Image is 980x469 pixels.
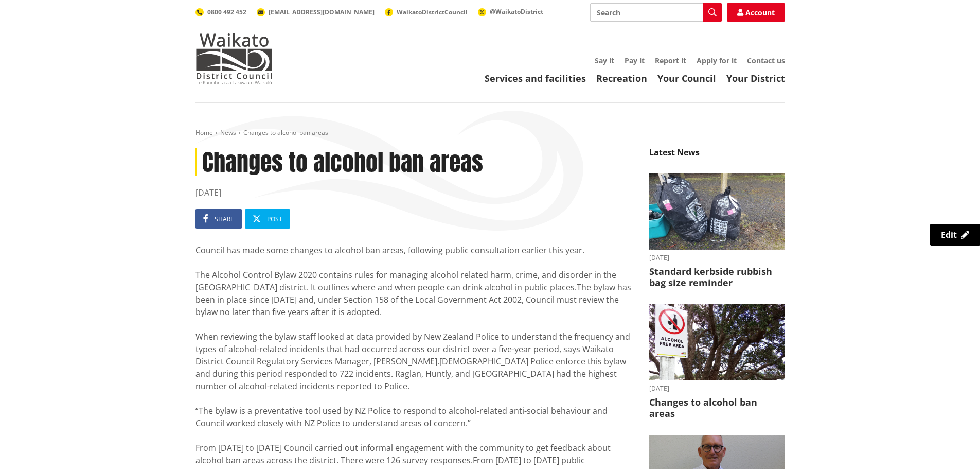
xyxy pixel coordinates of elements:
h5: Latest News [649,148,785,163]
time: [DATE] [195,186,634,199]
a: Recreation [596,72,647,84]
a: Pay it [625,56,645,65]
div: The Alcohol Control Bylaw 2020 contains rules for managing alcohol related harm, crime, and disor... [195,269,634,318]
h3: Changes to alcohol ban areas [649,397,785,419]
div: Council has made some changes to alcohol ban areas, following public consultation earlier this year. [195,244,634,256]
a: Account [727,3,785,22]
a: @WaikatoDistrict [478,7,543,16]
span: 0800 492 452 [207,8,246,16]
time: [DATE] [649,386,785,392]
a: [DATE] Changes to alcohol ban areas [649,304,785,420]
a: Post [245,209,290,229]
span: [DEMOGRAPHIC_DATA] Police enforce this bylaw and during this period responded to 722 incidents. R... [195,356,626,392]
span: Changes to alcohol ban areas [243,128,328,137]
img: Waikato District Council - Te Kaunihera aa Takiwaa o Waikato [195,33,273,84]
a: Edit [930,224,980,246]
span: Share [215,215,234,223]
a: Services and facilities [485,72,586,84]
img: 20250825_074435 [649,173,785,250]
a: Home [195,128,213,137]
nav: breadcrumb [195,129,785,137]
h3: Standard kerbside rubbish bag size reminder [649,266,785,288]
span: @WaikatoDistrict [490,7,543,16]
input: Search input [590,3,722,22]
a: Report it [655,56,686,65]
a: [EMAIL_ADDRESS][DOMAIN_NAME] [257,8,375,16]
img: Alcohol Control Bylaw adopted - August 2025 (2) [649,304,785,381]
span: The bylaw has been in place since [DATE] and, under Section 158 of the Local Government Act 2002,... [195,282,631,318]
div: “The bylaw is a preventative tool used by NZ Police to respond to alcohol-related anti-social beh... [195,405,634,429]
a: Your Council [657,72,716,84]
a: [DATE] Standard kerbside rubbish bag size reminder [649,173,785,289]
a: News [220,128,236,137]
span: WaikatoDistrictCouncil [397,8,468,16]
a: WaikatoDistrictCouncil [385,8,468,16]
time: [DATE] [649,255,785,261]
a: Your District [726,72,785,84]
span: [EMAIL_ADDRESS][DOMAIN_NAME] [269,8,375,16]
a: Share [195,209,242,229]
span: Post [267,215,282,223]
a: 0800 492 452 [195,8,246,16]
a: Contact us [747,56,785,65]
a: Apply for it [697,56,737,65]
h1: Changes to alcohol ban areas [195,148,634,176]
div: When reviewing the bylaw staff looked at data provided by New Zealand Police to understand the fr... [195,331,634,392]
a: Say it [595,56,614,65]
span: Edit [941,229,957,240]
